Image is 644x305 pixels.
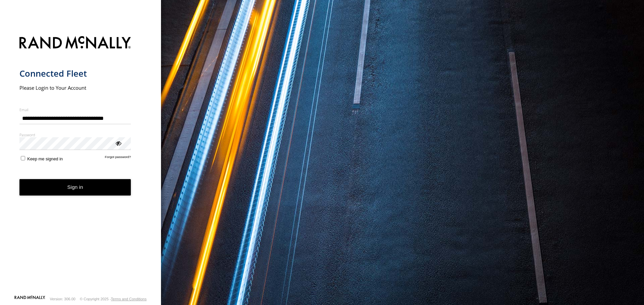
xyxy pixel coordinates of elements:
[80,297,147,301] div: © Copyright 2025 -
[111,297,147,301] a: Terms and Conditions
[50,297,75,301] div: Version: 306.00
[105,155,131,161] a: Forgot password?
[19,32,142,295] form: main
[14,296,45,302] a: Visit our Website
[21,156,25,160] input: Keep me signed in
[115,140,121,146] div: ViewPassword
[19,179,131,196] button: Sign in
[27,156,63,161] span: Keep me signed in
[19,84,131,91] h2: Please Login to Your Account
[19,35,131,52] img: Rand McNally
[19,132,131,137] label: Password
[19,107,131,112] label: Email
[19,68,131,79] h1: Connected Fleet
